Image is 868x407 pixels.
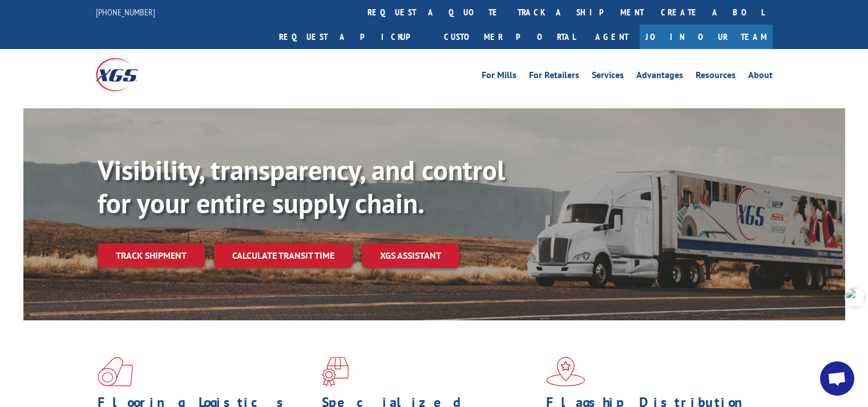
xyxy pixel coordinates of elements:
[98,243,205,267] a: Track shipment
[214,243,353,268] a: Calculate transit time
[362,243,459,268] a: XGS ASSISTANT
[640,25,773,49] a: Join Our Team
[96,6,155,18] a: [PHONE_NUMBER]
[482,71,516,83] a: For Mills
[592,71,624,83] a: Services
[584,25,640,49] a: Agent
[271,25,435,49] a: Request a pickup
[322,357,349,386] img: xgs-icon-focused-on-flooring-red
[748,71,773,83] a: About
[98,152,505,221] b: Visibility, transparency, and control for your entire supply chain.
[98,357,133,386] img: xgs-icon-total-supply-chain-intelligence-red
[529,71,579,83] a: For Retailers
[636,71,683,83] a: Advantages
[696,71,736,83] a: Resources
[546,357,586,386] img: xgs-icon-flagship-distribution-model-red
[435,25,584,49] a: Customer Portal
[820,361,854,396] a: Open chat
